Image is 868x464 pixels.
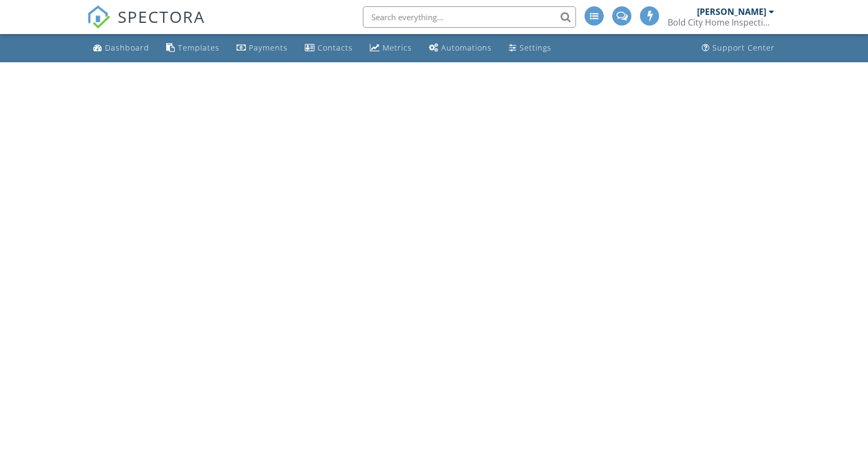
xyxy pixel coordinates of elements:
[712,43,775,53] div: Support Center
[105,43,149,53] div: Dashboard
[118,5,205,28] span: SPECTORA
[366,38,416,58] a: Metrics
[87,5,110,29] img: The Best Home Inspection Software - Spectora
[697,6,766,17] div: [PERSON_NAME]
[232,38,292,58] a: Payments
[87,14,205,37] a: SPECTORA
[383,43,412,53] div: Metrics
[425,38,496,58] a: Automations (Advanced)
[520,43,551,53] div: Settings
[301,38,357,58] a: Contacts
[178,43,220,53] div: Templates
[249,43,288,53] div: Payments
[89,38,153,58] a: Dashboard
[441,43,492,53] div: Automations
[363,6,576,28] input: Search everything...
[668,17,774,28] div: Bold City Home Inspections
[162,38,224,58] a: Templates
[505,38,556,58] a: Settings
[697,38,779,58] a: Support Center
[318,43,353,53] div: Contacts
